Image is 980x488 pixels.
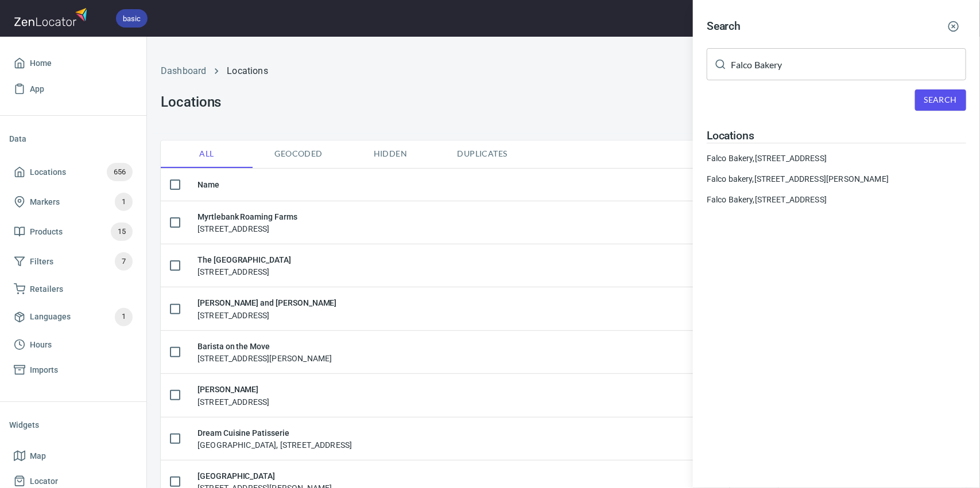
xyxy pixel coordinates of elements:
[707,153,966,164] div: Falco Bakery, [STREET_ADDRESS]
[924,93,957,107] span: Search
[707,153,966,164] a: Falco Bakery,[STREET_ADDRESS]
[731,48,966,80] input: Search for locations, markers or anything you want
[707,194,966,205] div: Falco Bakery, [STREET_ADDRESS]
[707,173,966,185] div: Falco bakery, [STREET_ADDRESS][PERSON_NAME]
[707,19,741,33] h4: Search
[707,173,966,185] a: Falco bakery,[STREET_ADDRESS][PERSON_NAME]
[707,194,966,205] a: Falco Bakery,[STREET_ADDRESS]
[707,129,966,143] h4: Locations
[915,89,966,111] button: Search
